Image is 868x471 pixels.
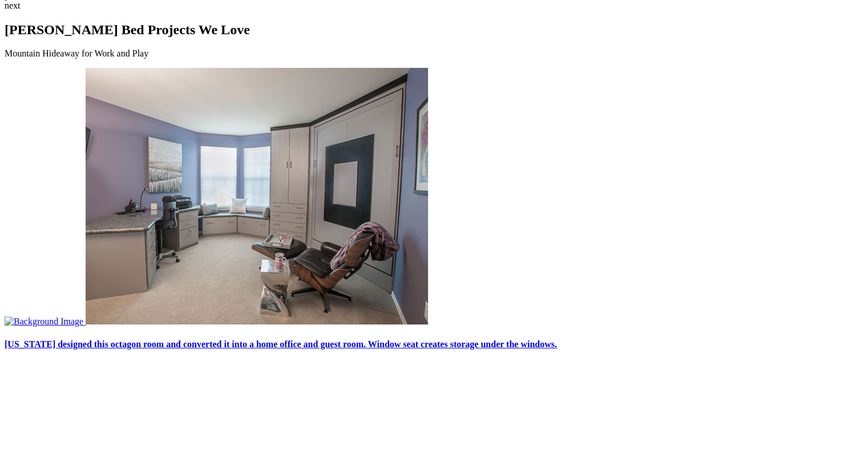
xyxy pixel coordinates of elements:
img: guest room with murphy bed [86,68,428,324]
img: Background Image [5,316,83,327]
div: next [5,1,863,11]
a: Image of guest room with murphy bed [5,68,863,349]
h2: [PERSON_NAME] Bed Projects We Love [5,22,863,38]
h4: [US_STATE] designed this octagon room and converted it into a home office and guest room. Window ... [5,339,863,350]
p: Mountain Hideaway for Work and Play [5,48,863,59]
